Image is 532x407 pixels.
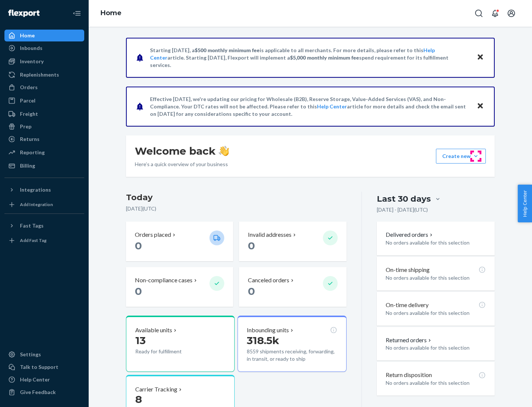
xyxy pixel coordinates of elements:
[475,101,485,112] button: Close
[386,266,430,274] p: On-time shipping
[20,149,45,156] div: Reporting
[248,239,255,252] span: 0
[4,220,84,232] button: Fast Tags
[238,316,346,372] button: Inbounding units318.5k8559 shipments receiving, forwarding, in transit, or ready to ship
[4,199,84,211] a: Add Integration
[4,160,84,172] a: Billing
[20,110,38,118] div: Freight
[126,222,233,261] button: Orders placed 0
[20,222,44,229] div: Fast Tags
[126,205,347,212] p: [DATE] ( UTC )
[20,44,42,52] div: Inbounds
[4,184,84,196] button: Integrations
[4,133,84,145] a: Returns
[471,6,486,21] button: Open Search Box
[20,32,35,39] div: Home
[386,344,486,351] p: No orders available for this selection
[436,149,486,164] button: Create new
[20,162,35,169] div: Billing
[317,103,347,110] a: Help Center
[4,235,84,246] a: Add Fast Tag
[20,97,35,104] div: Parcel
[248,276,289,285] p: Canceled orders
[518,185,532,222] button: Help Center
[20,186,51,194] div: Integrations
[4,30,84,41] a: Home
[247,326,289,334] p: Inbounding units
[20,351,41,358] div: Settings
[239,222,346,261] button: Invalid addresses 0
[386,231,434,239] button: Delivered orders
[135,334,146,347] span: 13
[135,285,142,297] span: 0
[135,161,229,168] p: Here’s a quick overview of your business
[239,267,346,307] button: Canceled orders 0
[150,47,470,69] p: Starting [DATE], a is applicable to all merchants. For more details, please refer to this article...
[135,393,142,406] span: 8
[488,6,502,21] button: Open notifications
[219,146,229,156] img: hand-wave emoji
[4,349,84,360] a: Settings
[475,52,485,63] button: Close
[386,301,429,309] p: On-time delivery
[135,144,229,158] h1: Welcome back
[4,55,84,67] a: Inventory
[150,95,470,118] p: Effective [DATE], we're updating our pricing for Wholesale (B2B), Reserve Storage, Value-Added Se...
[135,276,192,285] p: Non-compliance cases
[20,363,58,371] div: Talk to Support
[248,285,255,297] span: 0
[20,376,50,383] div: Help Center
[4,121,84,132] a: Prep
[135,239,142,252] span: 0
[20,237,47,243] div: Add Fast Tag
[4,374,84,386] a: Help Center
[95,3,127,24] ol: breadcrumbs
[386,371,432,379] p: Return disposition
[20,84,38,91] div: Orders
[4,361,84,373] a: Talk to Support
[20,388,56,396] div: Give Feedback
[504,6,519,21] button: Open account menu
[135,385,177,394] p: Carrier Tracking
[377,206,428,213] p: [DATE] - [DATE] ( UTC )
[20,135,40,143] div: Returns
[20,201,53,208] div: Add Integration
[4,147,84,158] a: Reporting
[386,239,486,246] p: No orders available for this selection
[247,348,337,363] p: 8559 shipments receiving, forwarding, in transit, or ready to ship
[20,71,59,78] div: Replenishments
[126,267,233,307] button: Non-compliance cases 0
[135,326,172,334] p: Available units
[100,9,122,17] a: Home
[20,123,31,130] div: Prep
[4,108,84,120] a: Freight
[386,274,486,282] p: No orders available for this selection
[135,231,171,239] p: Orders placed
[4,386,84,398] button: Give Feedback
[126,316,235,372] button: Available units13Ready for fulfillment
[386,379,486,387] p: No orders available for this selection
[69,6,84,21] button: Close Navigation
[377,193,431,205] div: Last 30 days
[4,95,84,107] a: Parcel
[4,42,84,54] a: Inbounds
[4,81,84,93] a: Orders
[386,309,486,317] p: No orders available for this selection
[4,69,84,81] a: Replenishments
[20,58,44,65] div: Inventory
[195,47,260,53] span: $500 monthly minimum fee
[126,192,347,203] h3: Today
[248,231,291,239] p: Invalid addresses
[247,334,279,347] span: 318.5k
[8,10,40,17] img: Flexport logo
[386,336,433,344] button: Returned orders
[290,54,359,61] span: $5,000 monthly minimum fee
[135,348,204,355] p: Ready for fulfillment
